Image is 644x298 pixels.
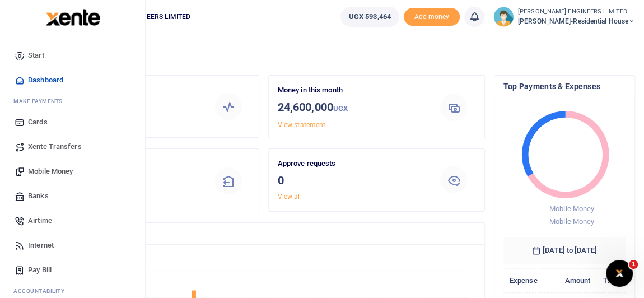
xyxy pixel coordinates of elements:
small: UGX [333,104,348,113]
span: Cards [28,117,48,128]
li: Wallet ballance [336,7,404,27]
p: Money in this month [278,85,424,96]
p: Approve requests [278,158,424,170]
span: Mobile Money [549,217,594,226]
span: Dashboard [28,74,63,86]
img: profile-user [493,7,514,27]
a: View all [278,193,302,201]
th: Expense [503,269,548,293]
span: UGX 593,464 [349,11,391,22]
a: Cards [9,110,136,134]
a: logo-small logo-large logo-large [45,12,100,21]
span: Banks [28,190,49,202]
span: Start [28,50,44,61]
a: Dashboard [9,68,136,92]
span: Airtime [28,215,52,226]
span: Mobile Money [28,166,73,177]
li: M [9,92,136,110]
iframe: Intercom live chat [606,260,633,287]
h6: [DATE] to [DATE] [503,237,626,264]
span: [PERSON_NAME]-Residential House [518,16,635,26]
span: Add money [404,8,460,26]
a: Start [9,43,136,68]
th: Amount [548,269,596,293]
a: Xente Transfers [9,134,136,159]
th: Txns [596,269,626,293]
span: ake Payments [19,97,63,105]
span: Xente Transfers [28,141,82,152]
a: profile-user [PERSON_NAME] ENGINEERS LIMITED [PERSON_NAME]-Residential House [493,7,635,27]
h3: 24,600,000 [278,99,424,117]
h4: Transactions Overview [52,227,475,240]
span: Pay Bill [28,264,52,276]
span: Mobile Money [549,204,594,213]
a: Add money [404,12,460,20]
li: Toup your wallet [404,8,460,26]
a: View statement [278,121,325,129]
h4: Top Payments & Expenses [503,80,626,92]
span: Internet [28,240,54,251]
a: Mobile Money [9,159,136,184]
h4: Hello [PERSON_NAME] [43,48,635,60]
a: UGX 593,464 [340,7,399,27]
img: logo-large [46,9,100,26]
h3: 0 [278,172,424,189]
span: 1 [629,260,638,269]
a: Banks [9,184,136,208]
a: Pay Bill [9,258,136,282]
a: Internet [9,233,136,258]
a: Airtime [9,208,136,233]
span: countability [22,287,64,295]
small: [PERSON_NAME] ENGINEERS LIMITED [518,7,635,17]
